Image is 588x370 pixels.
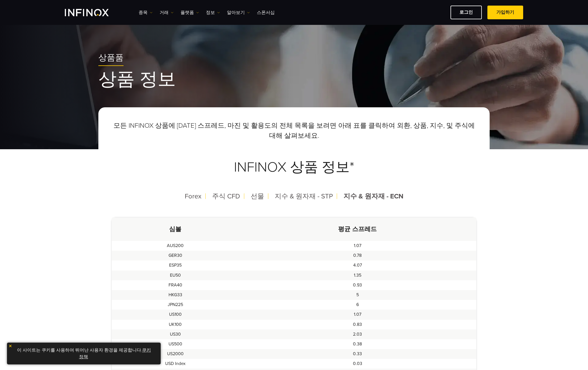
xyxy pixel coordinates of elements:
[487,6,523,19] a: 가입하기
[227,9,250,16] a: 알아보기
[112,320,239,329] td: UK100
[239,339,476,349] td: 0.38
[239,300,476,310] td: 6
[112,218,239,241] th: 심볼
[8,344,12,348] img: yellow close icon
[239,218,476,241] th: 평균 스프레드
[239,290,476,300] td: 5
[185,192,201,200] span: Forex
[239,349,476,359] td: 0.33
[206,9,220,16] a: 정보
[239,320,476,329] td: 0.83
[112,251,239,260] td: GER30
[239,241,476,251] td: 1.07
[112,145,476,189] h3: INFINOX 상품 정보*
[112,241,239,251] td: AUS200
[112,339,239,349] td: US500
[98,70,490,89] h1: 상품 정보
[112,359,239,369] td: USD Index
[112,260,239,270] td: ESP35
[239,329,476,339] td: 2.03
[239,359,476,369] td: 0.03
[98,53,124,63] span: 상품품
[239,280,476,290] td: 0.93
[10,345,158,362] p: 이 사이트는 쿠키를 사용하여 뛰어난 사용자 환경을 제공합니다. .
[112,280,239,290] td: FRA40
[239,251,476,260] td: 0.78
[451,6,482,19] a: 로그인
[112,290,239,300] td: HKG33
[251,192,264,200] span: 선물
[160,9,174,16] a: 거래
[112,329,239,339] td: US30
[112,310,239,319] td: US100
[181,9,199,16] a: 플랫폼
[212,192,240,200] span: 주식 CFD
[239,260,476,270] td: 4.07
[239,310,476,319] td: 1.07
[112,300,239,310] td: JPN225
[275,192,333,200] span: 지수 & 원자재 - STP
[257,9,275,16] a: 스폰서십
[343,192,403,200] span: 지수 & 원자재 - ECN
[112,271,239,280] td: EU50
[139,9,153,16] a: 종목
[65,9,122,16] a: INFINOX Logo
[239,271,476,280] td: 1.35
[112,349,239,359] td: US2000
[112,121,476,141] p: 모든 INFINOX 상품에 [DATE] 스프레드, 마진 및 활용도의 전체 목록을 보려면 아래 표를 클릭하여 외환, 상품, 지수, 및 주식에 대해 살펴보세요.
